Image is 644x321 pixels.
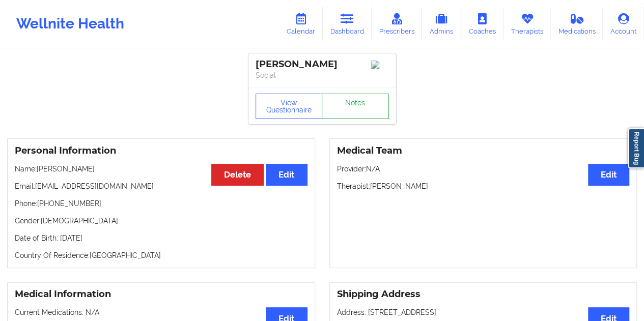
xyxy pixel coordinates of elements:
[279,7,323,41] a: Calendar
[256,70,389,80] p: Social
[15,307,307,317] p: Current Medications: N/A
[461,7,503,41] a: Coaches
[503,7,551,41] a: Therapists
[551,7,603,41] a: Medications
[266,164,307,186] button: Edit
[337,181,630,191] p: Therapist: [PERSON_NAME]
[15,198,307,209] p: Phone: [PHONE_NUMBER]
[372,7,422,41] a: Prescribers
[588,164,629,186] button: Edit
[15,164,307,174] p: Name: [PERSON_NAME]
[256,59,389,70] div: [PERSON_NAME]
[603,7,644,41] a: Account
[15,216,307,226] p: Gender: [DEMOGRAPHIC_DATA]
[15,233,307,243] p: Date of Birth: [DATE]
[337,288,630,300] h3: Shipping Address
[15,288,307,300] h3: Medical Information
[15,250,307,260] p: Country Of Residence: [GEOGRAPHIC_DATA]
[337,164,630,174] p: Provider: N/A
[15,145,307,157] h3: Personal Information
[337,145,630,157] h3: Medical Team
[322,94,389,119] a: Notes
[337,307,630,317] p: Address: [STREET_ADDRESS]
[422,7,461,41] a: Admins
[371,61,389,69] img: Image%2Fplaceholer-image.png
[15,181,307,191] p: Email: [EMAIL_ADDRESS][DOMAIN_NAME]
[256,94,323,119] button: View Questionnaire
[323,7,372,41] a: Dashboard
[628,128,644,168] a: Report Bug
[211,164,264,186] button: Delete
